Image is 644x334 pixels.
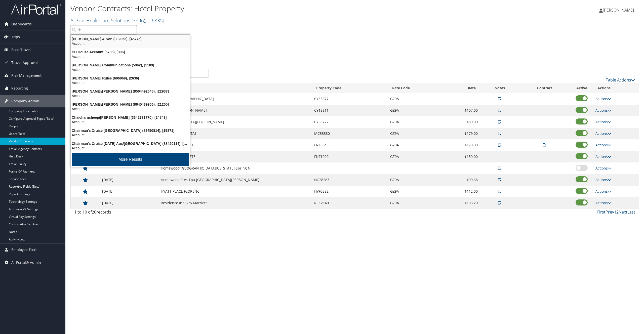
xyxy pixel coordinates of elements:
a: Actions [595,131,611,136]
span: 20 [92,209,96,215]
span: Dashboards [11,18,32,30]
td: GZ9A [388,197,445,209]
a: Actions [595,143,611,147]
td: [GEOGRAPHIC_DATA] [158,128,312,139]
td: FNF8343 [312,139,388,151]
span: Book Travel [11,44,31,56]
td: HYATT PLACE FLORENC [158,186,312,197]
div: Account [68,54,193,59]
div: [PERSON_NAME]/[PERSON_NAME] (8645439906), [21205] [68,102,193,107]
td: $99.68 [445,174,480,186]
a: Last [627,209,635,215]
td: GZ9A [388,151,445,162]
td: CY18811 [312,105,388,116]
a: Actions [595,177,611,182]
span: Travel Approval [11,56,38,69]
td: Courtyard [PERSON_NAME] [158,105,312,116]
a: Table Actions [606,77,635,83]
div: Account [68,94,193,98]
td: RC12140 [312,197,388,209]
td: $179.00 [445,128,480,139]
span: , [ 26835 ] [145,17,164,24]
span: Trips [11,31,20,43]
td: GZ9A [388,186,445,197]
td: GZ9A [388,93,445,105]
div: Account [68,133,193,137]
a: Actions [595,108,611,113]
td: $159.00 [445,151,480,162]
td: GZ9A [388,139,445,151]
a: Prev [606,209,614,215]
button: More Results [72,153,189,166]
td: [DATE] [100,174,158,186]
div: Chaicharncheep/[PERSON_NAME] (3342771770), [24843] [68,115,193,120]
td: CY63722 [312,116,388,128]
td: $89.00 [445,116,480,128]
div: Account [68,146,193,150]
a: Actions [595,154,611,159]
td: FAIRFIELD INN N STE [158,139,312,151]
th: Rate Code: activate to sort column ascending [388,83,445,93]
span: Reporting [11,82,28,95]
td: Homewood Stes Tpa [GEOGRAPHIC_DATA][PERSON_NAME] [158,174,312,186]
input: Search Accounts [71,25,137,34]
div: [PERSON_NAME]/[PERSON_NAME] (8504492646), [22937] [68,89,193,94]
td: FNF1999 [312,151,388,162]
div: Account [68,80,193,85]
td: [DATE] [100,186,158,197]
div: There are contracts. [70,55,639,69]
td: $179.00 [445,139,480,151]
a: Actions [595,189,611,194]
th: Actions [593,83,639,93]
td: $112.00 [445,186,480,197]
td: [DATE] [100,197,158,209]
div: Account [68,120,193,124]
td: FAIRFIELD INN N STE [158,151,312,162]
a: Actions [595,200,611,205]
th: Active: activate to sort column ascending [570,83,593,93]
td: HG28283 [312,174,388,186]
td: [GEOGRAPHIC_DATA][PERSON_NAME] [158,116,312,128]
th: Contract: activate to sort column ascending [519,83,570,93]
th: Notes: activate to sort column ascending [480,83,519,93]
h1: Vendor Contracts: Hotel Property [70,3,450,14]
div: Account [68,67,193,72]
a: Actions [595,96,611,101]
span: Employee Tools [11,243,37,256]
td: HYF0582 [312,186,388,197]
td: GZ9A [388,116,445,128]
a: Actions [595,166,611,171]
td: GZ9A [388,128,445,139]
div: Account [68,107,193,111]
a: Next [619,209,627,215]
a: 2 [616,209,619,215]
td: Courtyard [GEOGRAPHIC_DATA] [158,93,312,105]
a: Actions [595,119,611,124]
td: $103.20 [445,197,480,209]
td: Homewood [GEOGRAPHIC_DATA][US_STATE] Spring N [158,162,312,174]
td: $107.00 [445,105,480,116]
td: GZ9A [388,105,445,116]
div: Chairman's Cruise [DATE] Aus/[GEOGRAPHIC_DATA] (88420114), [15865] [68,141,193,146]
th: Rate: activate to sort column ascending [445,83,480,93]
div: [PERSON_NAME] Communications (5962), [1109] [68,63,193,67]
a: [PERSON_NAME] [599,3,639,18]
th: Hotel Name: activate to sort column ascending [158,83,312,93]
img: airportal-logo.png [11,3,61,15]
div: [PERSON_NAME] Rules (696969), [2636] [68,76,193,80]
a: 1 [614,209,616,215]
span: Risk Management [11,69,42,82]
td: GZ9A [388,174,445,186]
div: CH House Account (5785), [306] [68,50,193,54]
span: AirPortal® Admin [11,256,41,269]
a: All Star Healthcare Solutions [70,17,164,24]
td: Residence Inn I-75 Marriott [158,197,312,209]
span: ( 7896 ) [132,17,145,24]
th: Property Code: activate to sort column ascending [312,83,388,93]
span: Company Admin [11,95,39,107]
div: [PERSON_NAME] & Son (302053), [45775] [68,37,193,41]
div: 1 to 10 of records [74,209,209,218]
div: Chairman's Cruise [GEOGRAPHIC_DATA] (88450814), [15871] [68,128,193,133]
a: First [597,209,606,215]
td: MC58830 [312,128,388,139]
